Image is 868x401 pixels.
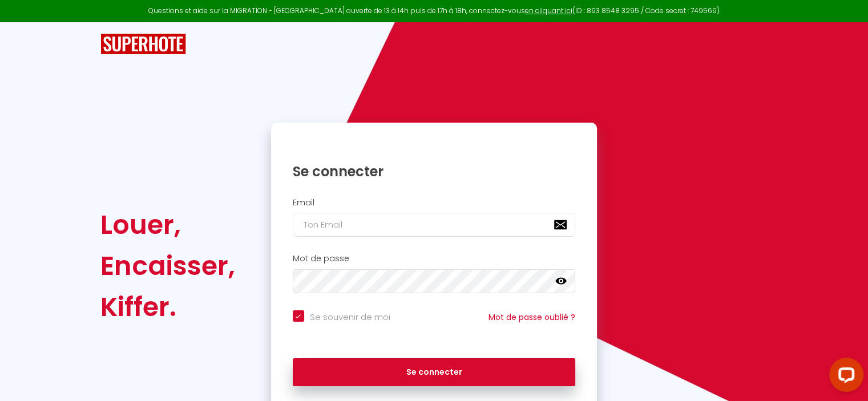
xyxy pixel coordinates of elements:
[488,311,575,323] a: Mot de passe oublié ?
[293,163,576,180] h1: Se connecter
[293,213,576,237] input: Ton Email
[100,245,235,286] div: Encaisser,
[100,34,186,55] img: SuperHote logo
[100,204,235,245] div: Louer,
[820,353,868,401] iframe: LiveChat chat widget
[293,358,576,387] button: Se connecter
[293,254,576,264] h2: Mot de passe
[100,286,235,327] div: Kiffer.
[293,198,576,208] h2: Email
[525,6,572,15] a: en cliquant ici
